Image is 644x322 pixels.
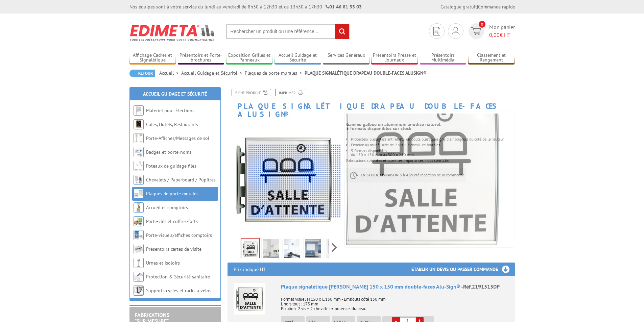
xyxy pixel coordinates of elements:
img: drapeau_signaletique_150x150mm_doubles_faces_alu_sign_2191515dp_sans_fleche_de_rotation_3bis.jpg [305,239,321,260]
img: drapeau_signaletique_150x150mm_doubles_faces_alu_sign_2191515dp_sans_fleche_de_rotation.jpg [241,239,259,259]
a: Présentoirs et Porte-brochures [178,52,224,64]
input: rechercher [335,24,349,39]
img: drapeau_signaletique_150x150mm_doubles_faces_alu_sign_2191515dp_sans_fleche_de_rotation_1.jpg [263,239,279,260]
a: Catalogue gratuit [440,4,477,10]
a: Porte-clés et coffres-forts [146,218,198,224]
a: Présentoirs cartes de visite [146,246,201,252]
img: Supports cycles et racks à vélos [134,286,144,296]
a: Chevalets / Paperboard / Pupitres [146,177,216,183]
img: drapeau_signaletique_150x150mm_doubles_faces_alu_sign_2191515dp_sans_fleche_de_rotation_2.jpg [284,239,300,260]
li: PLAQUE SIGNALÉTIQUE DRAPEAU DOUBLE-FACES ALUSIGN® [305,70,427,76]
a: Plaques de porte murales [245,70,305,76]
img: drapeau_signaletique_150x150mm_doubles_faces_alu_sign_2191515dp_sans_fleche_de_rotation_4.jpg [326,239,342,260]
a: Présentoirs Multimédia [420,52,467,64]
a: Plaques de porte murales [146,191,198,197]
img: Cafés, Hôtels, Restaurants [134,119,144,129]
span: 0 [479,21,485,28]
span: Mon panier [489,23,515,39]
p: Prix indiqué HT [234,263,266,276]
a: Présentoirs Presse et Journaux [371,52,418,64]
a: Accueil Guidage et Sécurité [275,52,321,64]
img: Matériel pour Élections [134,105,144,116]
a: Matériel pour Élections [146,107,194,114]
a: Supports cycles et racks à vélos [146,288,211,294]
a: Poteaux de guidage files [146,163,196,169]
a: Badges et porte-noms [146,149,191,155]
strong: 01 46 81 33 03 [326,4,362,10]
a: Exposition Grilles et Panneaux [226,52,273,64]
a: Services Généraux [323,52,369,64]
img: devis rapide [452,27,459,35]
a: devis rapide 0 Mon panier 0,00€ HT [467,23,515,39]
img: devis rapide [471,27,481,35]
a: Affichage Cadres et Signalétique [129,52,176,64]
img: Présentoirs cartes de visite [134,244,144,254]
img: Porte-clés et coffres-forts [134,216,144,226]
input: Rechercher un produit ou une référence... [226,24,350,39]
img: Porte-visuels/affiches comptoirs [134,230,144,240]
a: Urnes et isoloirs [146,260,180,266]
img: Edimeta [129,20,216,45]
img: devis rapide [433,27,440,35]
div: Nos équipes sont à votre service du lundi au vendredi de 8h30 à 12h30 et de 13h30 à 17h30 [129,3,362,10]
a: Classement et Rangement [468,52,515,64]
h3: Etablir un devis ou passer commande [411,263,515,276]
span: Réf.2191515DP [463,283,500,290]
a: Retour [129,70,155,77]
a: Commande rapide [478,4,515,10]
a: Accueil Guidage et Sécurité [181,70,245,76]
a: Cafés, Hôtels, Restaurants [146,121,198,127]
a: Porte-visuels/affiches comptoirs [146,232,212,238]
img: Porte-Affiches/Messages de sol [134,133,144,143]
span: € HT [489,31,515,39]
img: Poteaux de guidage files [134,161,144,171]
img: Urnes et isoloirs [134,258,144,268]
a: Accueil [159,70,181,76]
img: drapeau_signaletique_150x150mm_doubles_faces_alu_sign_2191515dp_sans_fleche_de_rotation.jpg [313,67,516,269]
a: Imprimer [275,89,306,96]
img: Plaques de porte murales [134,189,144,199]
a: Accueil et comptoirs [146,204,188,210]
span: Next [331,242,338,253]
img: Accueil et comptoirs [134,202,144,213]
a: Accueil Guidage et Sécurité [143,91,207,97]
a: Fiche produit [232,89,271,96]
a: Porte-Affiches/Messages de sol [146,135,209,141]
div: | [440,3,515,10]
img: Badges et porte-noms [134,147,144,157]
h1: PLAQUE SIGNALÉTIQUE DRAPEAU DOUBLE-FACES ALUSIGN® [222,89,520,118]
a: Protection & Sécurité sanitaire [146,274,210,280]
img: Protection & Sécurité sanitaire [134,272,144,282]
div: Plaque signalétique [PERSON_NAME] 150 x 150 mm double-faces Alu-Sign® - [281,283,509,291]
p: Format visuel H.150 x L.150 mm - Embouts côté 150 mm L hors tout : 175 mm Fixation: 2 vis + 2 che... [281,292,509,311]
span: 0,00 [489,31,500,38]
img: Chevalets / Paperboard / Pupitres [134,175,144,185]
img: Plaque signalétique drapeau 150 x 150 mm double-faces Alu-Sign® [234,283,265,315]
